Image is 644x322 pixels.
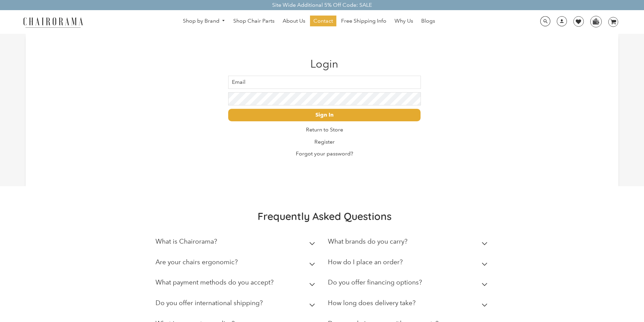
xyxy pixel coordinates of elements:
[228,109,421,121] input: Sign In
[328,258,403,266] h2: How do I place an order?
[228,76,421,89] input: Email
[233,18,275,25] span: Shop Chair Parts
[230,16,278,26] a: Shop Chair Parts
[156,258,238,266] h2: Are your chairs ergonomic?
[328,274,490,294] summary: Do you offer financing options?
[591,16,601,26] img: WhatsApp_Image_2024-07-12_at_16.23.01.webp
[421,18,435,25] span: Blogs
[156,238,217,245] h2: What is Chairorama?
[328,278,422,286] h2: Do you offer financing options?
[314,139,335,145] a: Register
[328,253,490,274] summary: How do I place an order?
[156,278,273,286] h2: What payment methods do you accept?
[418,16,438,26] a: Blogs
[328,233,490,253] summary: What brands do you carry?
[328,294,490,315] summary: How long does delivery take?
[228,57,421,70] h1: Login
[306,126,343,133] a: Return to Store
[156,294,318,315] summary: Do you offer international shipping?
[391,16,416,26] a: Why Us
[156,274,318,294] summary: What payment methods do you accept?
[180,16,229,26] a: Shop by Brand
[156,299,263,307] h2: Do you offer international shipping?
[19,16,87,28] img: chairorama
[313,18,333,25] span: Contact
[116,16,502,28] nav: DesktopNavigation
[328,299,415,307] h2: How long does delivery take?
[341,18,386,25] span: Free Shipping Info
[156,253,318,274] summary: Are your chairs ergonomic?
[338,16,390,26] a: Free Shipping Info
[296,150,353,157] a: Forgot your password?
[279,16,309,26] a: About Us
[283,18,305,25] span: About Us
[328,238,407,245] h2: What brands do you carry?
[395,18,413,25] span: Why Us
[310,16,336,26] a: Contact
[156,233,318,253] summary: What is Chairorama?
[156,210,494,223] h2: Frequently Asked Questions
